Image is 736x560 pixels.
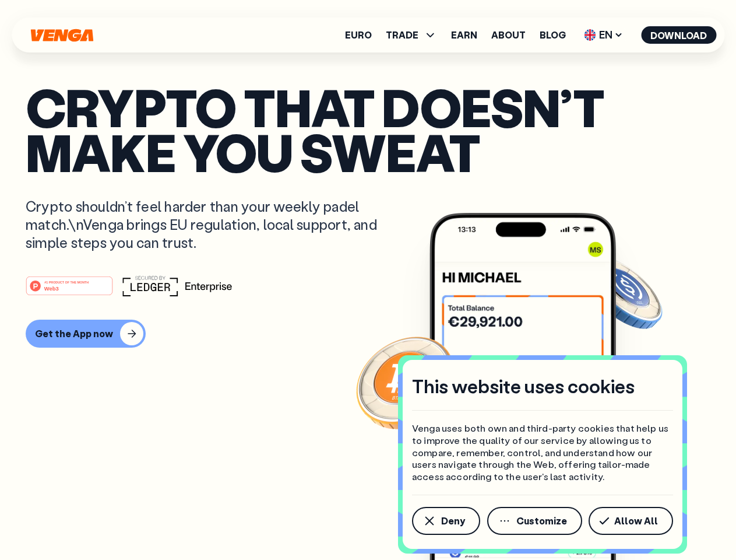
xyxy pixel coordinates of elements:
a: #1 PRODUCT OF THE MONTHWeb3 [26,283,113,298]
span: TRADE [386,28,437,42]
button: Get the App now [26,320,146,348]
p: Venga uses both own and third-party cookies that help us to improve the quality of our service by... [412,422,673,483]
span: Allow All [614,516,658,526]
a: About [491,30,526,40]
span: TRADE [386,30,418,40]
a: Blog [540,30,566,40]
span: Deny [441,516,465,526]
svg: Home [29,29,94,42]
tspan: Web3 [44,285,59,291]
tspan: #1 PRODUCT OF THE MONTH [44,280,89,283]
button: Deny [412,507,480,535]
div: Get the App now [35,328,113,339]
img: USDC coin [581,251,665,335]
p: Crypto that doesn’t make you sweat [26,85,710,174]
img: Bitcoin [354,330,459,435]
p: Crypto shouldn’t feel harder than your weekly padel match.\nVenga brings EU regulation, local sup... [26,197,394,252]
a: Earn [451,30,477,40]
img: flag-uk [584,29,596,41]
button: Allow All [589,507,673,535]
a: Get the App now [26,320,710,348]
span: EN [580,26,627,44]
button: Customize [487,507,582,535]
button: Download [641,26,716,44]
h4: This website uses cookies [412,374,635,398]
a: Euro [345,30,372,40]
span: Customize [516,516,567,526]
